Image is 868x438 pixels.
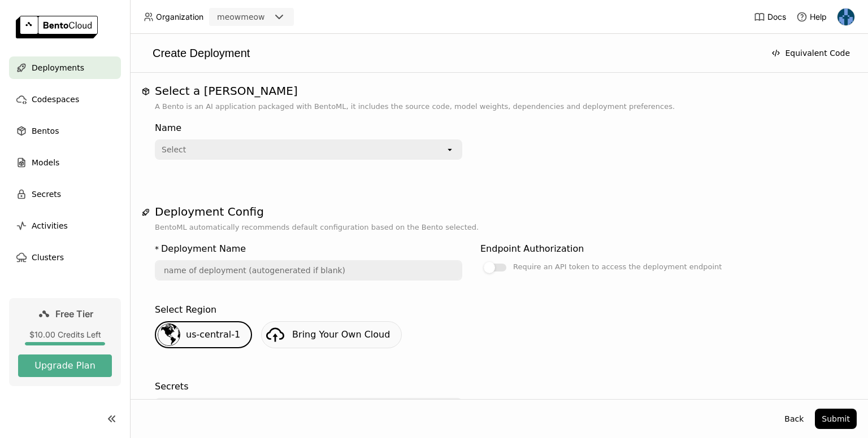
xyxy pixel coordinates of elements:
[32,61,84,75] span: Deployments
[445,145,454,154] svg: open
[815,409,857,429] button: Submit
[16,16,98,38] img: logo
[9,246,121,269] a: Clusters
[155,101,843,112] p: A Bento is an AI application packaged with BentoML, it includes the source code, model weights, d...
[513,260,722,274] div: Require an API token to access the deployment endpoint
[217,11,265,23] div: meowmeow
[837,8,854,25] img: Anubhav Chauhan
[18,354,112,377] button: Upgrade Plan
[810,12,827,22] span: Help
[155,121,462,135] div: Name
[261,321,402,348] a: Bring Your Own Cloud
[32,93,79,106] span: Codespaces
[765,43,857,63] button: Equivalent Code
[18,330,112,340] div: $10.00 Credits Left
[796,11,827,23] div: Help
[767,12,786,22] span: Docs
[9,120,121,142] a: Bentos
[32,251,64,264] span: Clusters
[141,45,760,61] div: Create Deployment
[32,187,61,201] span: Secrets
[32,219,68,233] span: Activities
[55,308,93,319] span: Free Tier
[155,205,843,218] h1: Deployment Config
[155,222,843,233] p: BentoML automatically recommends default configuration based on the Bento selected.
[292,329,390,340] span: Bring Your Own Cloud
[186,329,240,340] span: us-central-1
[156,261,461,279] input: name of deployment (autogenerated if blank)
[778,409,810,429] button: Back
[155,380,188,393] div: Secrets
[754,11,786,23] a: Docs
[480,242,584,256] div: Endpoint Authorization
[9,151,121,174] a: Models
[155,84,843,98] h1: Select a [PERSON_NAME]
[9,88,121,111] a: Codespaces
[155,321,252,348] div: us-central-1
[155,303,216,317] div: Select Region
[9,56,121,79] a: Deployments
[9,214,121,237] a: Activities
[9,183,121,205] a: Secrets
[32,124,59,138] span: Bentos
[161,242,246,256] div: Deployment Name
[162,144,186,155] div: Select
[156,12,203,22] span: Organization
[9,298,121,386] a: Free Tier$10.00 Credits LeftUpgrade Plan
[266,12,267,23] input: Selected meowmeow.
[32,156,59,169] span: Models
